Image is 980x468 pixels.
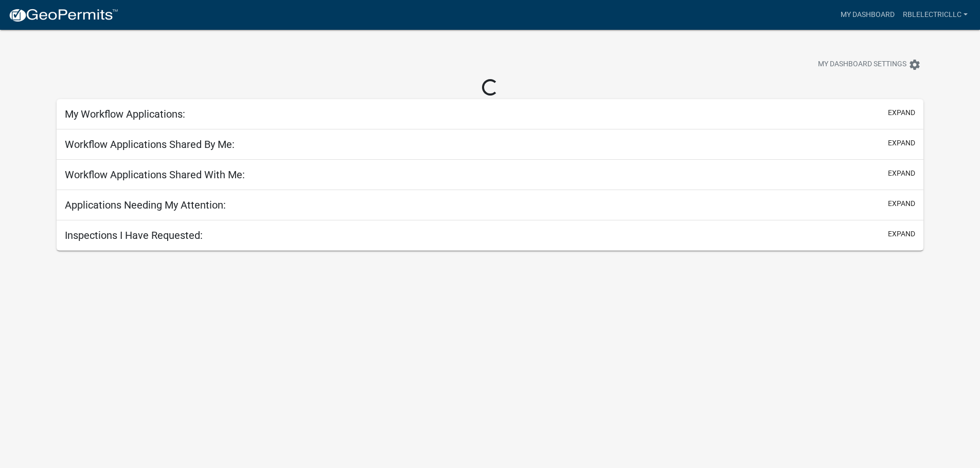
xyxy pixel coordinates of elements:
h5: Inspections I Have Requested: [65,229,203,241]
button: expand [888,198,915,209]
button: expand [888,168,915,179]
h5: Applications Needing My Attention: [65,199,226,211]
a: My Dashboard [836,5,899,25]
button: expand [888,138,915,148]
h5: Workflow Applications Shared With Me: [65,169,245,181]
i: settings [908,59,921,71]
span: My Dashboard Settings [818,59,906,71]
button: expand [888,107,915,118]
a: rblelectricllc [899,5,972,25]
h5: Workflow Applications Shared By Me: [65,138,235,151]
button: expand [888,229,915,239]
h5: My Workflow Applications: [65,108,185,120]
button: My Dashboard Settingssettings [810,54,929,74]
